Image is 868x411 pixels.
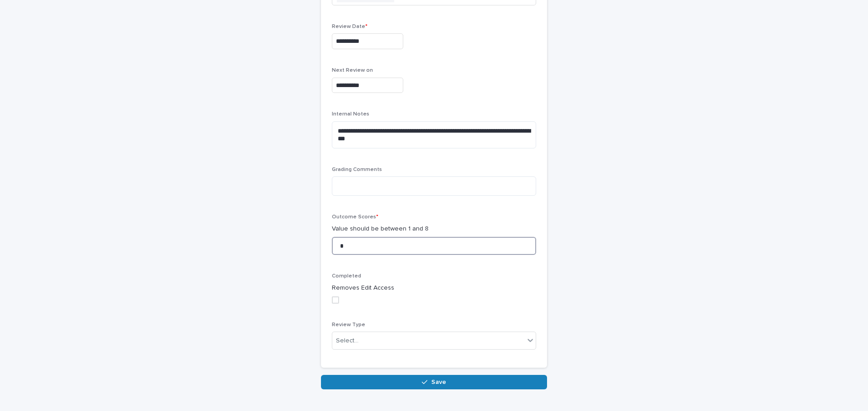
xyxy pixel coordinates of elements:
[332,214,378,220] span: Outcome Scores
[336,336,359,346] div: Select...
[321,375,547,389] button: Save
[332,68,373,73] span: Next Review on
[332,322,365,328] span: Review Type
[332,224,536,234] p: Value should be between 1 and 8
[431,379,446,385] span: Save
[332,167,382,172] span: Grading Comments
[332,111,369,117] span: Internal Notes
[332,273,361,279] span: Completed
[332,24,368,29] span: Review Date
[332,283,536,293] p: Removes Edit Access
